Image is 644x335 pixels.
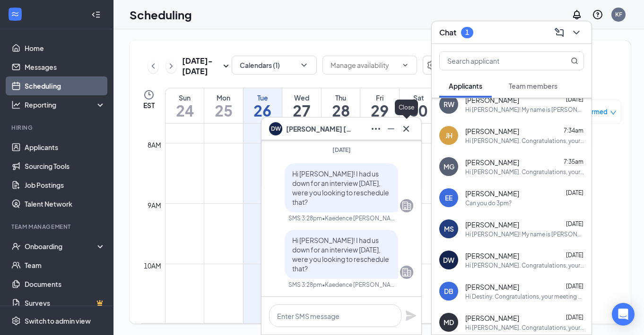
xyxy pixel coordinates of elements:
span: 7:35am [564,158,583,165]
span: [DATE] [566,96,583,103]
svg: MagnifyingGlass [571,57,578,65]
svg: QuestionInfo [592,9,603,20]
svg: SmallChevronDown [220,60,232,72]
div: RW [444,100,454,109]
span: [PERSON_NAME] [465,189,519,198]
div: Wed [282,93,321,102]
span: [PERSON_NAME] [465,220,519,229]
h3: [DATE] - [DATE] [182,56,220,76]
div: Open Intercom Messenger [612,303,635,326]
div: Tue [244,93,282,102]
span: [PERSON_NAME] [465,158,519,167]
a: SurveysCrown [25,293,105,312]
a: Applicants [25,138,105,157]
h1: 28 [322,102,360,118]
div: EE [445,193,453,202]
h1: 26 [244,102,282,118]
span: 7:34am [564,127,583,134]
button: ComposeMessage [552,25,567,40]
h1: 29 [360,102,399,118]
div: MG [444,162,454,171]
div: Fri [360,93,399,102]
h1: 27 [282,102,321,118]
a: Job Postings [25,176,105,194]
div: 11am [142,321,163,331]
svg: Company [401,200,412,211]
div: Hi [PERSON_NAME]. Congratulations, your meeting with [DEMOGRAPHIC_DATA]-fil-A for Operations Lead... [465,261,584,269]
input: Search applicant [440,52,552,70]
span: [PERSON_NAME] [465,282,519,292]
a: Team [25,256,105,275]
h3: Chat [439,27,456,38]
div: Switch to admin view [25,316,91,326]
div: Hi [PERSON_NAME]. Congratulations, your meeting with [DEMOGRAPHIC_DATA]-fil-A for Operations Lead... [465,168,584,176]
div: Hi [PERSON_NAME]. Congratulations, your meeting with [DEMOGRAPHIC_DATA]-fil-A for Food Prep & Kit... [465,324,584,332]
span: [DATE] [566,283,583,290]
a: Messages [25,58,105,76]
a: August 28, 2025 [322,88,360,123]
div: JH [445,131,453,140]
div: Hiring [11,124,104,132]
div: 9am [146,200,163,210]
div: 8am [146,140,163,150]
svg: ChevronDown [299,60,309,70]
svg: Analysis [11,100,21,109]
input: Manage availability [331,60,398,70]
a: Talent Network [25,194,105,213]
div: Hi [PERSON_NAME]! My name is [PERSON_NAME], I’m one of the directors at [DEMOGRAPHIC_DATA]-fil-A ... [465,230,584,238]
a: August 24, 2025 [165,88,204,123]
a: Settings [423,56,442,76]
span: [DATE] [566,251,583,259]
div: Close [395,100,418,115]
span: EST [143,100,155,110]
svg: Clock [143,89,155,100]
button: ChevronLeft [148,59,158,73]
span: [PERSON_NAME] [465,251,519,260]
span: [PERSON_NAME] [465,95,519,105]
svg: Minimize [385,123,397,134]
a: Documents [25,275,105,293]
div: Sat [400,93,438,102]
button: ChevronRight [166,59,176,73]
div: Mon [204,93,243,102]
a: Scheduling [25,76,105,95]
svg: Settings [11,316,21,326]
svg: Company [401,267,412,278]
span: [PERSON_NAME] [PERSON_NAME] [286,124,352,134]
svg: UserCheck [11,242,21,251]
h1: Scheduling [130,7,192,23]
span: [DATE] [566,314,583,321]
svg: Ellipses [370,123,382,134]
button: Ellipses [368,121,383,136]
span: Hi [PERSON_NAME]! I had us down for an interview [DATE], were you looking to reschedule that? [292,169,389,206]
a: Sourcing Tools [25,157,105,176]
div: MD [444,318,454,327]
div: DW [443,255,454,265]
svg: Plane [405,310,417,321]
span: • Kaedence [PERSON_NAME] [322,214,396,222]
div: 10am [142,260,163,271]
a: August 30, 2025 [400,88,438,123]
h1: 24 [165,102,204,118]
button: Minimize [383,121,399,136]
svg: Settings [426,59,438,71]
svg: ChevronRight [166,60,176,72]
span: down [610,109,617,116]
span: Applicants [449,82,482,90]
svg: ChevronLeft [148,60,158,72]
span: [PERSON_NAME] [465,313,519,323]
svg: WorkstreamLogo [10,9,20,19]
div: MS [444,224,454,234]
button: ChevronDown [569,25,584,40]
button: Settings [423,56,442,75]
div: Can you do 3pm? [465,199,512,207]
svg: ChevronDown [401,61,409,69]
div: Hi Destiny. Congratulations, your meeting with [DEMOGRAPHIC_DATA]-fil-A for Operations Lead at [G... [465,293,584,301]
svg: Notifications [571,9,583,20]
svg: ComposeMessage [554,27,565,38]
span: [DATE] [566,189,583,196]
div: SMS 3:28pm [288,214,322,222]
svg: Cross [400,123,412,134]
div: Hi [PERSON_NAME]. Congratulations, your meeting with [DEMOGRAPHIC_DATA]-fil-A for Food Prep & Kit... [465,137,584,145]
